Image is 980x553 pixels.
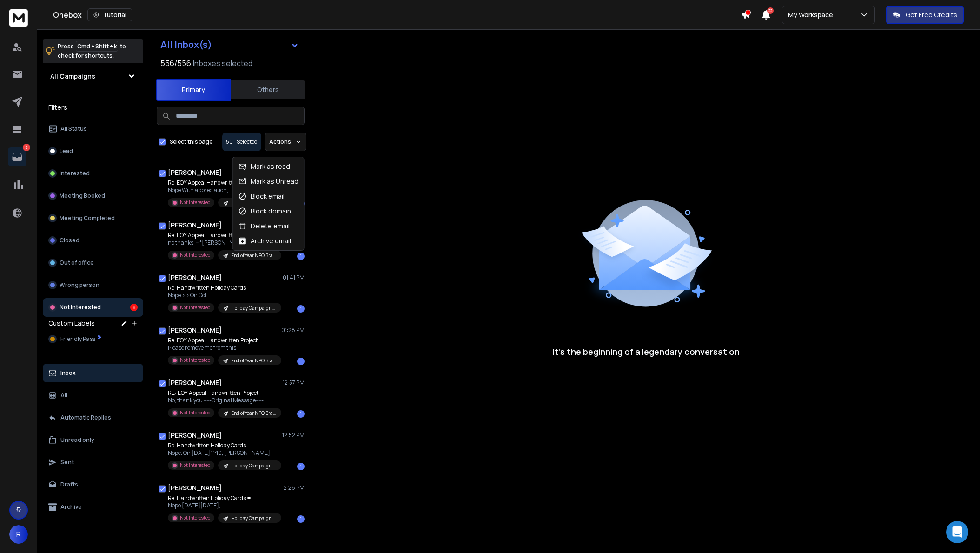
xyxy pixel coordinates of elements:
p: Re: Handwritten Holiday Cards = [168,284,279,292]
div: Block domain [238,207,291,216]
p: All [60,392,67,399]
p: Wrong person [60,281,99,289]
p: Sent [60,459,74,466]
p: Meeting Completed [60,214,115,222]
span: 556 / 556 [160,58,191,69]
p: 01:28 PM [281,326,305,334]
p: Archive [60,503,82,511]
p: 12:57 PM [283,379,305,386]
p: Not Interested [180,409,211,416]
p: Holiday Campaign SN Contacts [231,515,276,522]
p: Re: Handwritten Holiday Cards = [168,442,279,449]
span: 22 [767,7,774,14]
button: Tutorial [87,8,132,21]
p: 12:26 PM [282,484,305,492]
h3: Custom Labels [48,319,95,328]
div: Block email [238,192,285,201]
button: Primary [156,79,231,101]
span: R [9,525,28,544]
p: Meeting Booked [60,192,105,200]
p: Press to check for shortcuts. [58,42,126,60]
h1: [PERSON_NAME] [168,326,222,335]
div: Archive email [238,236,291,246]
p: Lead [60,147,73,155]
p: End of Year NPO Brass [231,252,276,259]
h1: [PERSON_NAME] [168,378,222,387]
p: All Status [60,125,87,133]
p: Not Interested [60,304,101,311]
p: Out of office [60,259,94,267]
div: 1 [297,305,305,313]
p: Nope. On [DATE] 11:10, [PERSON_NAME] [168,449,279,457]
div: Open Intercom Messenger [946,521,968,543]
p: Automatic Replies [60,414,111,421]
p: Please remove me from this [168,344,279,352]
p: It’s the beginning of a legendary conversation [553,345,740,358]
div: 1 [297,358,305,365]
h1: [PERSON_NAME] [168,431,222,440]
h1: [PERSON_NAME] [168,483,222,493]
div: 1 [297,515,305,523]
h1: All Inbox(s) [160,40,212,49]
p: End of Year NPO Brass [231,200,276,207]
p: Holiday Campaign SN Contacts [231,305,276,312]
p: Holiday Campaign SN Contacts [231,462,276,469]
p: RE: EOY Appeal Handwritten Project [168,389,279,397]
div: 1 [297,463,305,470]
p: Closed [60,237,79,244]
p: Re: EOY Appeal Handwritten Project [168,232,279,239]
p: Drafts [60,481,78,488]
p: no thanks! -- *[PERSON_NAME]* [168,239,279,247]
p: Re: Handwritten Holiday Cards = [168,494,279,502]
p: End of Year NPO Brass [231,410,276,417]
h1: [PERSON_NAME] [168,220,222,230]
div: 1 [297,410,305,418]
p: 01:41 PM [283,274,305,281]
h1: [PERSON_NAME] [168,168,222,177]
h1: [PERSON_NAME] [168,273,222,282]
p: Actions [269,138,291,146]
p: Unread only [60,436,94,444]
p: Selected [237,138,258,146]
p: Re: EOY Appeal Handwritten Project [168,337,279,344]
p: No, thank you -----Original Message----- [168,397,279,404]
p: 12:52 PM [282,432,305,439]
div: Onebox [53,8,741,21]
div: 8 [130,304,138,311]
div: Mark as read [238,162,290,171]
span: 50 [226,138,233,146]
label: Select this page [170,138,212,146]
p: Not Interested [180,514,211,521]
span: Friendly Pass [60,335,95,343]
button: Others [231,80,305,100]
p: Nope With appreciation, Tarik [A [168,187,279,194]
div: Delete email [238,221,290,231]
p: Not Interested [180,199,211,206]
p: Nope [DATE][DATE], [168,502,279,509]
p: Interested [60,170,90,177]
h3: Filters [43,101,143,114]
p: Get Free Credits [906,10,957,20]
p: Not Interested [180,357,211,364]
div: 1 [297,253,305,260]
p: Re: EOY Appeal Handwritten Project [168,179,279,187]
p: Inbox [60,369,76,377]
p: Nope > > On Oct [168,292,279,299]
span: Cmd + Shift + k [76,41,118,52]
p: Not Interested [180,304,211,311]
p: My Workspace [788,10,837,20]
p: Not Interested [180,462,211,469]
p: 8 [23,144,30,151]
h3: Inboxes selected [193,58,252,69]
p: Not Interested [180,252,211,259]
div: Mark as Unread [238,177,298,186]
p: End of Year NPO Brass [231,357,276,364]
h1: All Campaigns [50,72,95,81]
